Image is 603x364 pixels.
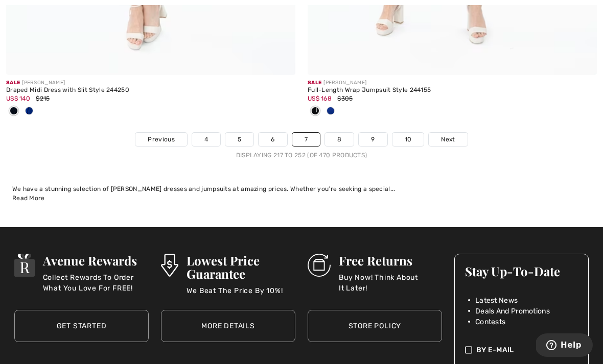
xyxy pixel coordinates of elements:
[339,254,442,267] h3: Free Returns
[259,133,287,146] a: 6
[359,133,387,146] a: 9
[21,103,37,120] div: Royal Sapphire 163
[12,184,591,193] div: We have a stunning selection of [PERSON_NAME] dresses and jumpsuits at amazing prices. Whether yo...
[308,87,597,94] div: Full-Length Wrap Jumpsuit Style 244155
[323,103,338,120] div: Royal Sapphire 163
[14,254,35,277] img: Avenue Rewards
[135,133,187,146] a: Previous
[475,317,505,327] span: Contests
[337,95,353,102] span: $305
[14,310,149,342] a: Get Started
[308,254,331,277] img: Free Returns
[308,95,332,102] span: US$ 168
[6,79,295,87] div: [PERSON_NAME]
[392,133,424,146] a: 10
[308,79,597,87] div: [PERSON_NAME]
[43,272,149,293] p: Collect Rewards To Order What You Love For FREE!
[12,195,45,202] span: Read More
[43,254,149,267] h3: Avenue Rewards
[465,264,578,278] h3: Stay Up-To-Date
[6,103,21,120] div: Midnight Blue
[475,306,550,317] span: Deals And Promotions
[465,345,472,355] img: check
[187,285,295,306] p: We Beat The Price By 10%!
[161,254,178,277] img: Lowest Price Guarantee
[476,345,514,355] span: By E-mail
[339,272,442,293] p: Buy Now! Think About It Later!
[6,87,295,94] div: Draped Midi Dress with Slit Style 244250
[187,254,295,280] h3: Lowest Price Guarantee
[536,333,593,359] iframe: Opens a widget where you can find more information
[192,133,220,146] a: 4
[308,80,321,86] span: Sale
[148,135,174,144] span: Previous
[429,133,467,146] a: Next
[308,310,442,342] a: Store Policy
[292,133,320,146] a: 7
[441,135,455,144] span: Next
[6,95,30,102] span: US$ 140
[475,295,518,306] span: Latest News
[325,133,354,146] a: 8
[225,133,253,146] a: 5
[161,310,295,342] a: More Details
[6,80,20,86] span: Sale
[308,103,323,120] div: Black
[36,95,50,102] span: $215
